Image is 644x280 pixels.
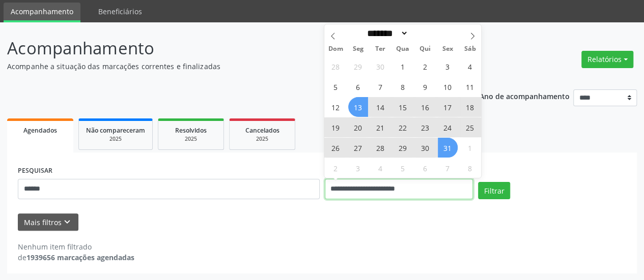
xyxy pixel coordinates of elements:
[393,138,413,158] span: Outubro 29, 2025
[393,97,413,117] span: Outubro 15, 2025
[4,3,80,22] a: Acompanhamento
[393,77,413,97] span: Outubro 8, 2025
[237,135,288,143] div: 2025
[438,158,458,178] span: Novembro 7, 2025
[415,117,435,137] span: Outubro 23, 2025
[415,77,435,97] span: Outubro 9, 2025
[91,3,149,20] a: Beneficiários
[18,241,134,252] div: Nenhum item filtrado
[393,56,413,76] span: Outubro 1, 2025
[438,97,458,117] span: Outubro 17, 2025
[26,253,134,262] strong: 1939656 marcações agendadas
[371,138,390,158] span: Outubro 28, 2025
[415,138,435,158] span: Outubro 30, 2025
[348,77,368,97] span: Outubro 6, 2025
[23,126,57,135] span: Agendados
[438,77,458,97] span: Outubro 10, 2025
[438,117,458,137] span: Outubro 24, 2025
[326,56,346,76] span: Setembro 28, 2025
[326,158,346,178] span: Novembro 2, 2025
[460,138,480,158] span: Novembro 1, 2025
[459,46,481,52] span: Sáb
[438,56,458,76] span: Outubro 3, 2025
[460,77,480,97] span: Outubro 11, 2025
[480,89,570,102] p: Ano de acompanhamento
[460,97,480,117] span: Outubro 18, 2025
[326,97,346,117] span: Outubro 12, 2025
[371,158,390,178] span: Novembro 4, 2025
[7,36,448,61] p: Acompanhamento
[347,46,369,52] span: Seg
[165,135,216,143] div: 2025
[18,252,134,263] div: de
[326,117,346,137] span: Outubro 19, 2025
[348,97,368,117] span: Outubro 13, 2025
[18,163,52,179] label: PESQUISAR
[460,56,480,76] span: Outubro 4, 2025
[393,117,413,137] span: Outubro 22, 2025
[348,56,368,76] span: Setembro 29, 2025
[371,117,390,137] span: Outubro 21, 2025
[86,135,145,143] div: 2025
[460,158,480,178] span: Novembro 8, 2025
[62,216,73,228] i: keyboard_arrow_down
[414,46,436,52] span: Qui
[326,77,346,97] span: Outubro 5, 2025
[86,126,145,135] span: Não compareceram
[348,117,368,137] span: Outubro 20, 2025
[324,46,347,52] span: Dom
[369,46,391,52] span: Ter
[415,97,435,117] span: Outubro 16, 2025
[371,77,390,97] span: Outubro 7, 2025
[415,56,435,76] span: Outubro 2, 2025
[348,138,368,158] span: Outubro 27, 2025
[371,97,390,117] span: Outubro 14, 2025
[408,28,442,39] input: Year
[415,158,435,178] span: Novembro 6, 2025
[7,61,448,72] p: Acompanhe a situação das marcações correntes e finalizadas
[364,28,409,39] select: Month
[348,158,368,178] span: Novembro 3, 2025
[581,51,633,68] button: Relatórios
[436,46,459,52] span: Sex
[393,158,413,178] span: Novembro 5, 2025
[391,46,414,52] span: Qua
[460,117,480,137] span: Outubro 25, 2025
[326,138,346,158] span: Outubro 26, 2025
[175,126,207,135] span: Resolvidos
[18,213,78,231] button: Mais filtroskeyboard_arrow_down
[478,182,510,199] button: Filtrar
[438,138,458,158] span: Outubro 31, 2025
[371,56,390,76] span: Setembro 30, 2025
[245,126,279,135] span: Cancelados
